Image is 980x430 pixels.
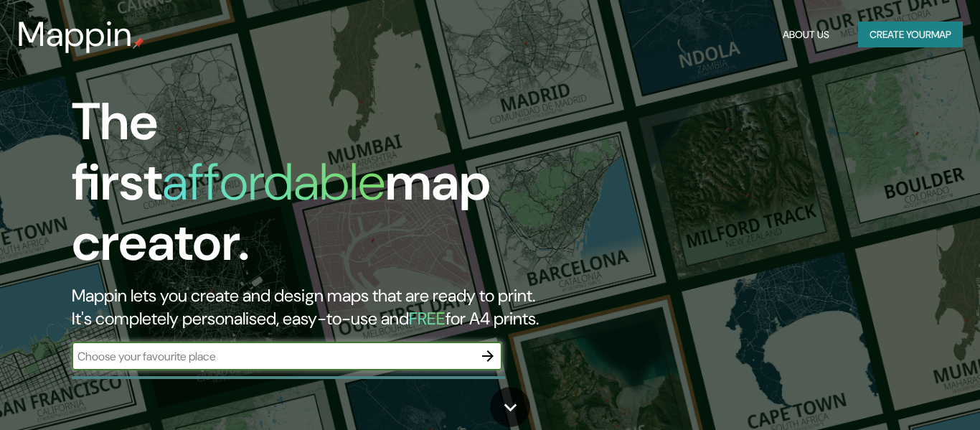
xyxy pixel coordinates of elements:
h1: affordable [162,149,385,215]
button: Create yourmap [858,22,963,48]
h2: Mappin lets you create and design maps that are ready to print. It's completely personalised, eas... [72,284,562,330]
img: mappin-pin [133,37,144,49]
h1: The first map creator. [72,92,562,284]
h3: Mappin [17,14,133,55]
input: Choose your favourite place [72,348,473,365]
button: About Us [777,22,835,48]
h5: FREE [409,307,446,329]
